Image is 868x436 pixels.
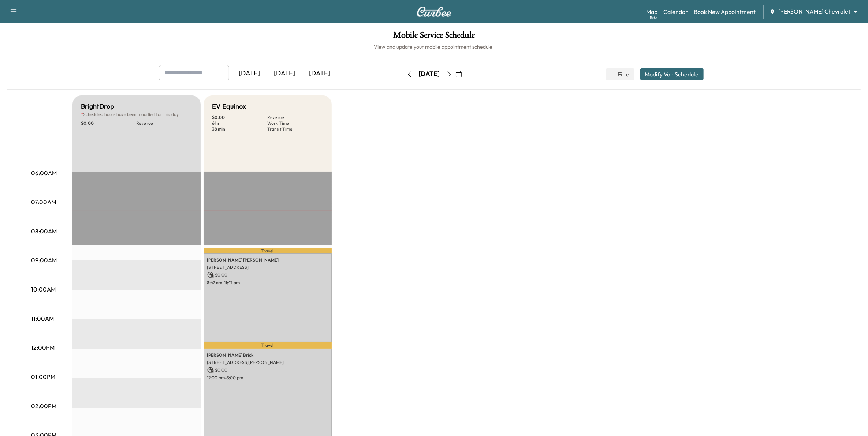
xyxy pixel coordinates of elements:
[268,126,323,132] p: Transit Time
[31,314,54,323] p: 11:00AM
[81,101,115,112] h5: BrightDrop
[7,43,861,50] h6: View and update your mobile appointment schedule.
[212,114,268,120] p: $ 0.00
[232,65,267,82] div: [DATE]
[31,343,55,352] p: 12:00PM
[618,70,631,79] span: Filter
[31,169,57,177] p: 06:00AM
[268,120,323,126] p: Work Time
[31,285,56,294] p: 10:00AM
[663,7,688,16] a: Calendar
[302,65,338,82] div: [DATE]
[646,7,657,16] a: MapBeta
[207,272,328,278] p: $ 0.00
[694,7,756,16] a: Book New Appointment
[207,264,328,270] p: [STREET_ADDRESS]
[419,69,440,79] div: [DATE]
[204,342,332,349] p: Travel
[81,120,137,126] p: $ 0.00
[207,257,328,263] p: [PERSON_NAME] [PERSON_NAME]
[31,227,57,236] p: 08:00AM
[204,248,332,254] p: Travel
[606,68,634,80] button: Filter
[31,198,56,206] p: 07:00AM
[640,68,704,80] button: Modify Van Schedule
[207,352,328,358] p: [PERSON_NAME] Brick
[31,256,57,264] p: 09:00AM
[650,15,657,20] div: Beta
[212,101,246,112] h5: EV Equinox
[212,126,268,132] p: 38 min
[207,367,328,373] p: $ 0.00
[81,112,192,117] p: Scheduled hours have been modified for this day
[207,375,328,381] p: 12:00 pm - 3:00 pm
[7,31,861,43] h1: Mobile Service Schedule
[31,372,56,381] p: 01:00PM
[31,402,57,410] p: 02:00PM
[137,120,192,126] p: Revenue
[417,7,452,17] img: Curbee Logo
[267,65,302,82] div: [DATE]
[778,7,850,16] span: [PERSON_NAME] Chevrolet
[207,360,328,365] p: [STREET_ADDRESS][PERSON_NAME]
[268,114,323,120] p: Revenue
[212,120,268,126] p: 6 hr
[207,280,328,286] p: 8:47 am - 11:47 am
